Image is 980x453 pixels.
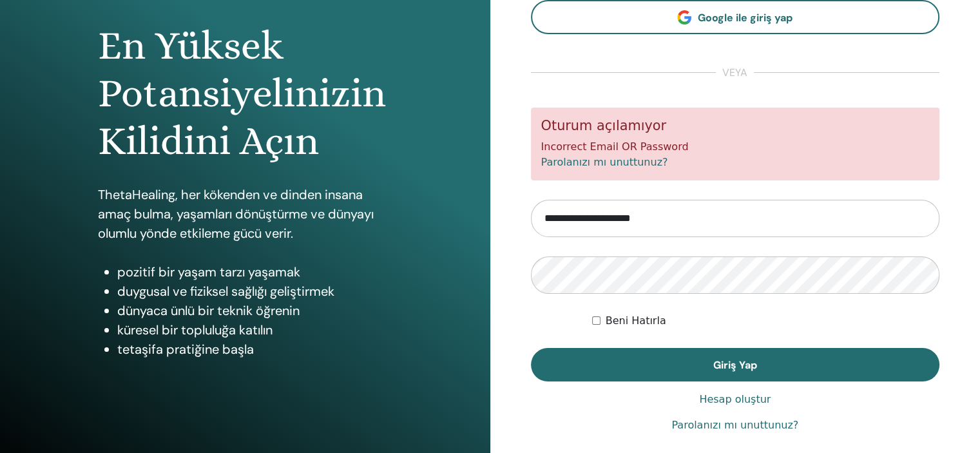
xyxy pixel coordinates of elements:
[716,65,754,81] span: veya
[98,22,392,166] h1: En Yüksek Potansiyelinizin Kilidini Açın
[606,313,666,329] label: Beni Hatırla
[117,340,392,359] li: tetaşifa pratiğine başla
[117,301,392,320] li: dünyaca ünlü bir teknik öğrenin
[531,108,940,180] div: Incorrect Email OR Password
[117,320,392,340] li: küresel bir topluluğa katılın
[699,392,771,407] a: Hesap oluştur
[698,11,793,24] span: Google ile giriş yap
[541,118,930,134] h5: Oturum açılamıyor
[671,418,798,433] a: Parolanızı mı unuttunuz?
[541,156,668,168] a: Parolanızı mı unuttunuz?
[117,282,392,301] li: duygusal ve fiziksel sağlığı geliştirmek
[117,262,392,282] li: pozitif bir yaşam tarzı yaşamak
[592,313,939,329] div: Keep me authenticated indefinitely or until I manually logout
[713,358,757,372] span: Giriş Yap
[98,185,392,243] p: ThetaHealing, her kökenden ve dinden insana amaç bulma, yaşamları dönüştürme ve dünyayı olumlu yö...
[531,348,940,381] button: Giriş Yap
